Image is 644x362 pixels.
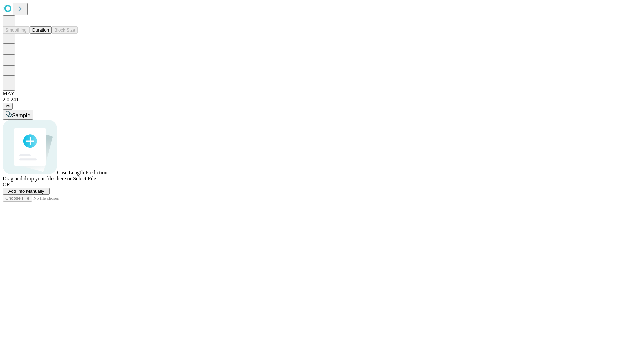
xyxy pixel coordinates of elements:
[8,189,44,194] span: Add Info Manually
[52,26,78,34] button: Block Size
[3,188,50,195] button: Add Info Manually
[5,104,10,109] span: @
[3,26,30,34] button: Smoothing
[3,176,72,181] span: Drag and drop your files here or
[3,97,641,103] div: 2.0.241
[73,176,96,181] span: Select File
[30,26,52,34] button: Duration
[57,170,107,175] span: Case Length Prediction
[3,90,641,97] div: MAY
[3,103,13,110] button: @
[3,110,33,120] button: Sample
[12,113,30,118] span: Sample
[3,182,10,187] span: OR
